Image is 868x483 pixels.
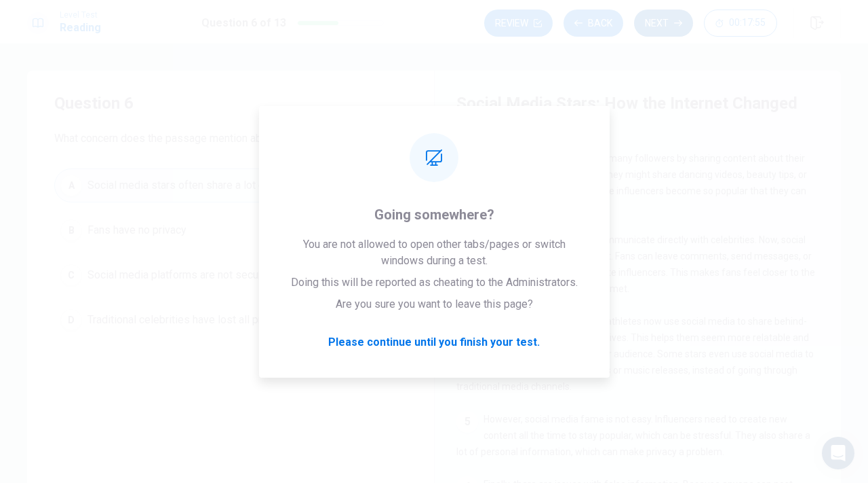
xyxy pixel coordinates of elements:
[87,222,186,238] span: Fans have no privacy
[456,92,816,136] h4: Social Media Stars: How the Internet Changed Fame
[456,316,814,392] span: Many actors, musicians, and athletes now use social media to share behind-the-scenes glimpses of ...
[87,177,369,194] span: Social media stars often share a lot of personal information
[456,414,810,457] span: However, social media fame is not easy. Influencers need to create new content all the time to st...
[60,20,101,36] h1: Reading
[54,130,407,147] span: What concern does the passage mention about privacy?
[201,15,286,31] h1: Question 6 of 13
[822,437,854,469] div: Open Intercom Messenger
[60,309,82,331] div: D
[60,219,82,241] div: B
[456,234,815,294] span: In the past, fans could not communicate directly with celebrities. Now, social media allows them ...
[729,18,766,29] span: 00:17:55
[54,258,407,292] button: CSocial media platforms are not secure
[60,264,82,286] div: C
[484,10,553,37] button: Review
[60,10,101,20] span: Level Test
[456,313,478,335] div: 4
[456,411,478,433] div: 5
[704,10,777,37] button: 00:17:55
[87,312,286,328] span: Traditional celebrities have lost all privacy
[87,267,268,283] span: Social media platforms are not secure
[54,303,407,337] button: DTraditional celebrities have lost all privacy
[564,10,623,37] button: Back
[456,232,478,253] div: 3
[54,213,407,247] button: BFans have no privacy
[634,10,693,37] button: Next
[60,175,82,196] div: A
[54,168,407,202] button: ASocial media stars often share a lot of personal information
[54,92,407,114] h4: Question 6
